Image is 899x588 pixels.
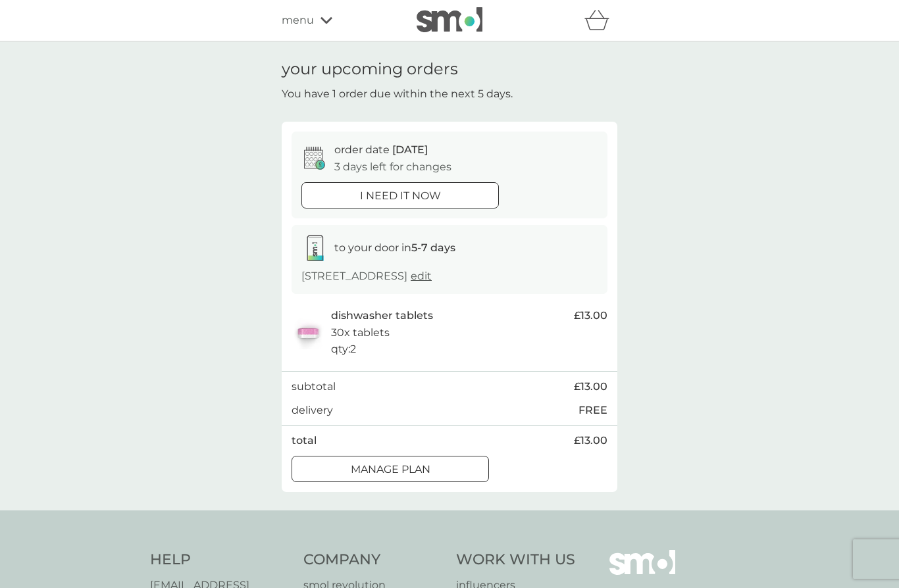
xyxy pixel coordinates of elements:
[282,12,314,29] span: menu
[282,86,513,103] p: You have 1 order due within the next 5 days.
[334,241,455,254] span: to your door in
[392,143,428,156] span: [DATE]
[574,432,607,449] span: £13.00
[417,7,482,32] img: smol
[578,402,607,419] p: FREE
[331,307,433,324] p: dishwasher tablets
[150,550,290,570] h4: Help
[292,432,317,449] p: total
[301,182,499,208] button: i need it now
[292,402,333,419] p: delivery
[331,324,390,341] p: 30x tablets
[456,550,575,570] h4: Work With Us
[574,378,607,395] span: £13.00
[303,550,444,570] h4: Company
[584,7,617,34] div: basket
[292,456,489,482] button: Manage plan
[360,187,441,205] p: i need it now
[351,461,430,478] p: Manage plan
[292,378,336,395] p: subtotal
[334,141,428,159] p: order date
[301,268,432,285] p: [STREET_ADDRESS]
[574,307,607,324] span: £13.00
[411,270,432,282] a: edit
[411,241,455,254] strong: 5-7 days
[282,60,458,79] h1: your upcoming orders
[331,341,356,358] p: qty : 2
[334,159,451,176] p: 3 days left for changes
